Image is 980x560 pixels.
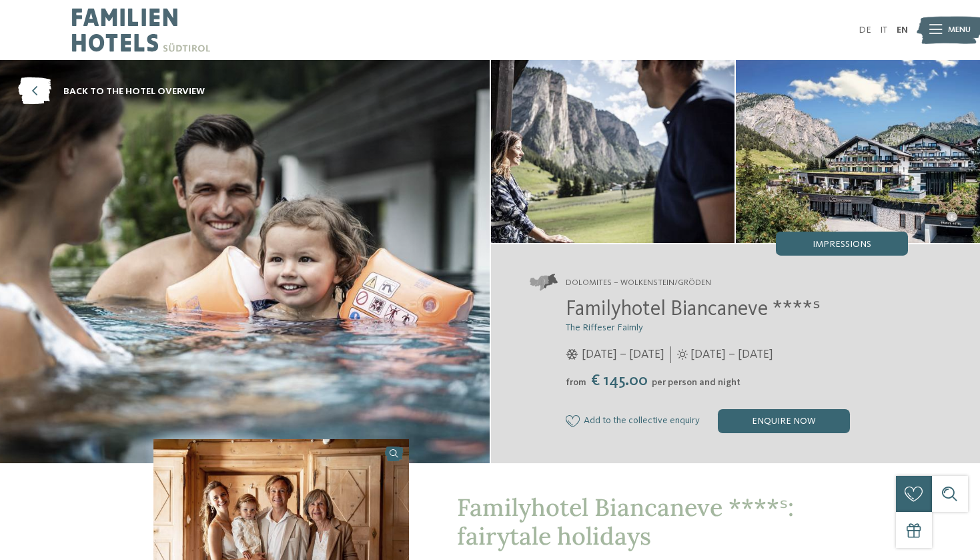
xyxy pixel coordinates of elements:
span: [DATE] – [DATE] [690,346,773,363]
span: Impressions [813,240,871,249]
span: per person and night [652,378,741,387]
span: Familyhotel Biancaneve ****ˢ: fairytale holidays [457,492,794,551]
img: Our family hotel in Wolkenstein: fairytale holiday [491,60,735,243]
span: back to the hotel overview [63,85,205,98]
span: Menu [948,24,971,36]
span: The Riffeser Faimly [566,323,643,332]
a: IT [880,25,887,35]
span: [DATE] – [DATE] [582,346,664,363]
a: EN [897,25,908,35]
img: Our family hotel in Wolkenstein: fairytale holiday [736,60,980,243]
span: from [566,378,586,387]
i: Opening times in summer [677,349,688,360]
a: back to the hotel overview [18,78,205,105]
span: € 145.00 [588,373,650,389]
span: Familyhotel Biancaneve ****ˢ [566,299,821,320]
span: Dolomites – Wolkenstein/Gröden [566,277,711,289]
i: Opening times in winter [566,349,578,360]
span: Add to the collective enquiry [584,416,700,427]
a: DE [859,25,871,35]
div: enquire now [718,409,850,433]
